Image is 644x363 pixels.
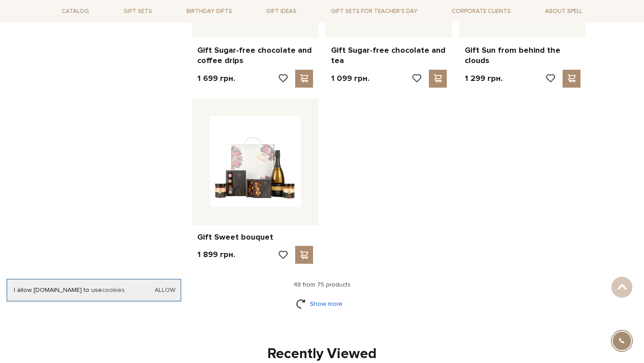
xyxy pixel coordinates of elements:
[296,296,348,312] a: Show more
[465,73,503,84] p: 1 299 грн.
[197,249,235,260] p: 1 899 грн.
[58,4,93,18] a: Catalog
[183,4,236,18] a: Birthday gifts
[7,286,181,294] div: I allow [DOMAIN_NAME] to use
[197,45,313,66] a: Gift Sugar-free chocolate and coffee drips
[55,281,589,289] div: 48 from 75 products
[102,286,125,294] a: cookies
[448,4,514,19] a: Corporate clients
[327,4,421,19] a: Gift sets for Teacher's Day
[331,45,447,66] a: Gift Sugar-free chocolate and tea
[155,286,175,294] a: Allow
[331,73,369,84] p: 1 099 грн.
[197,232,313,242] a: Gift Sweet bouquet
[542,4,586,18] a: About Spell
[120,4,156,18] a: Gift sets
[465,45,580,66] a: Gift Sun from behind the clouds
[263,4,300,18] a: Gift ideas
[197,73,235,84] p: 1 699 грн.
